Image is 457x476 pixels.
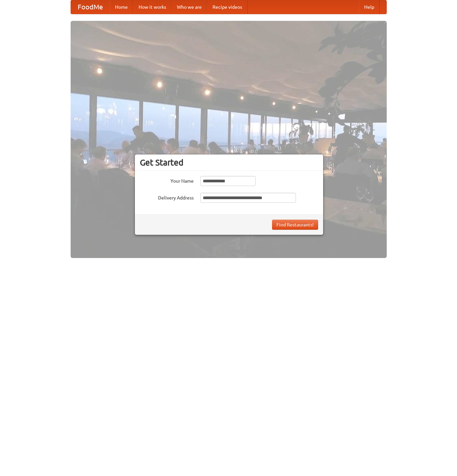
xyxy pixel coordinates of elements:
label: Your Name [140,176,194,184]
a: Recipe videos [207,0,247,14]
a: Help [359,0,380,14]
a: Who we are [172,0,207,14]
a: FoodMe [71,0,110,14]
h3: Get Started [140,157,318,168]
a: Home [110,0,133,14]
a: How it works [133,0,172,14]
label: Delivery Address [140,193,194,201]
button: Find Restaurants! [272,220,318,230]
